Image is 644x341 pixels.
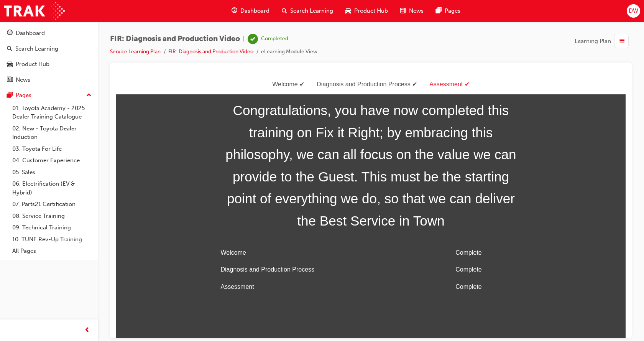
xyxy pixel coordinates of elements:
li: eLearning Module View [261,48,317,56]
a: Product Hub [3,57,95,71]
a: FIR: Diagnosis and Production Video [168,48,253,55]
span: pages-icon [436,6,442,16]
a: car-iconProduct Hub [339,3,394,19]
span: Learning Plan [575,37,611,46]
button: Pages [3,88,95,102]
a: 10. TUNE Rev-Up Training [9,234,95,245]
td: Assessment [102,204,323,221]
a: pages-iconPages [430,3,467,19]
span: Product Hub [354,7,388,15]
a: 03. Toyota For Life [9,143,95,155]
a: News [3,73,95,87]
span: FIR: Diagnosis and Production Video [110,35,240,43]
div: Diagnosis and Production Process [194,4,307,15]
div: Complete [339,189,405,201]
img: Trak [4,2,65,20]
span: car-icon [7,61,13,68]
span: car-icon [345,6,351,16]
a: 05. Sales [9,166,95,178]
span: guage-icon [232,6,237,16]
span: guage-icon [7,30,13,37]
button: DW [627,4,640,18]
span: pages-icon [7,92,13,99]
a: Dashboard [3,26,95,40]
span: Dashboard [240,7,269,15]
div: Product Hub [16,60,49,69]
span: News [409,7,424,15]
div: Search Learning [15,44,58,53]
span: Search Learning [290,7,333,15]
a: search-iconSearch Learning [276,3,339,19]
div: Complete [339,207,405,218]
a: 07. Parts21 Certification [9,198,95,210]
div: Pages [16,91,31,100]
span: news-icon [400,6,406,16]
a: Search Learning [3,42,95,56]
span: Congratulations, you have now completed this training on Fix it Right; by embracing this philosop... [102,25,408,157]
a: 09. Technical Training [9,222,95,234]
a: 04. Customer Experience [9,155,95,166]
span: list-icon [619,36,624,46]
span: search-icon [282,6,287,16]
a: 08. Service Training [9,210,95,222]
span: news-icon [7,77,13,84]
span: search-icon [7,46,12,53]
div: Dashboard [16,29,45,38]
a: 06. Electrification (EV & Hybrid) [9,178,95,198]
div: News [16,76,30,84]
div: Welcome [150,4,194,15]
div: Complete [339,173,405,184]
div: Completed [261,35,288,43]
a: news-iconNews [394,3,430,19]
span: learningRecordVerb_COMPLETE-icon [248,34,258,44]
span: | [243,35,245,43]
a: 02. New - Toyota Dealer Induction [9,123,95,143]
button: DashboardSearch LearningProduct HubNews [3,25,95,88]
div: Assessment [307,4,360,15]
span: Pages [445,7,460,15]
a: guage-iconDashboard [225,3,276,19]
span: DW [629,7,638,15]
td: Diagnosis and Production Process [102,186,323,204]
a: Service Learning Plan [110,48,161,55]
td: Welcome [102,170,323,187]
button: Learning Plan [575,34,632,48]
a: All Pages [9,245,95,257]
span: up-icon [86,91,92,100]
a: 01. Toyota Academy - 2025 Dealer Training Catalogue [9,102,95,123]
span: prev-icon [84,326,90,335]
